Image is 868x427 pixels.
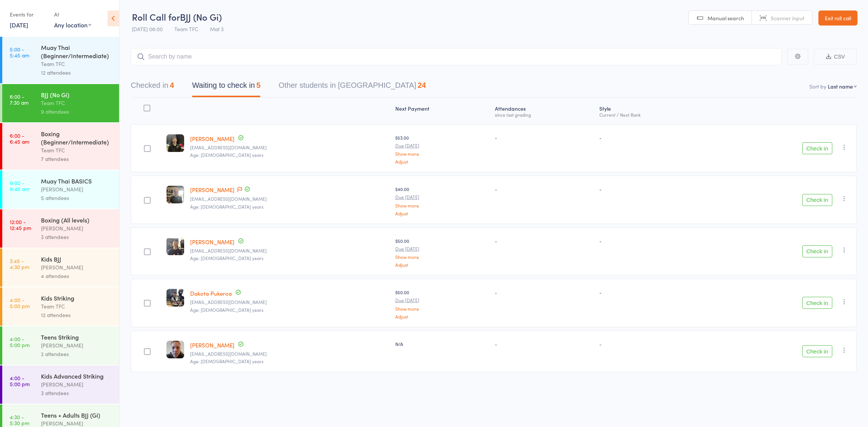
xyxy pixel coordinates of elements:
[41,129,113,146] div: Boxing (Beginner/Intermediate)
[132,25,163,33] span: [DATE] 06:00
[395,134,489,164] div: $53.00
[828,83,853,90] div: Last name
[41,99,113,107] div: Team TFC
[2,287,119,326] a: 4:00 -5:00 pmKids StrikingTeam TFC12 attendees
[10,132,29,144] time: 6:00 - 6:45 am
[190,152,263,158] span: Age: [DEMOGRAPHIC_DATA] years
[2,170,119,209] a: 9:00 -9:45 amMuay Thai BASICS[PERSON_NAME]5 attendees
[392,101,492,121] div: Next Payment
[41,216,113,224] div: Boxing (All levels)
[495,341,593,347] div: -
[599,186,711,192] div: -
[10,219,31,231] time: 12:00 - 12:45 pm
[492,101,596,121] div: Atten­dances
[166,238,184,255] img: image1724727461.png
[495,289,593,295] div: -
[166,186,184,203] img: image1700535625.png
[41,185,113,194] div: [PERSON_NAME]
[495,238,593,244] div: -
[170,81,174,89] div: 4
[190,358,263,364] span: Age: [DEMOGRAPHIC_DATA] years
[166,289,184,307] img: image1737543265.png
[395,151,489,156] a: Show more
[54,21,91,29] div: Any location
[599,238,711,244] div: -
[190,186,234,194] a: [PERSON_NAME]
[495,112,593,117] div: since last grading
[802,142,832,154] button: Check in
[190,196,389,201] small: samb04040@gmail.com
[395,341,489,347] div: N/A
[41,224,113,233] div: [PERSON_NAME]
[190,203,263,210] span: Age: [DEMOGRAPHIC_DATA] years
[395,186,489,215] div: $40.00
[41,60,113,68] div: Team TFC
[41,411,113,419] div: Teens + Adults BJJ (Gi)
[495,134,593,141] div: -
[41,194,113,202] div: 5 attendees
[10,21,28,29] a: [DATE]
[41,255,113,263] div: Kids BJJ
[10,46,29,58] time: 5:00 - 5:45 am
[395,211,489,216] a: Adjust
[41,263,113,272] div: [PERSON_NAME]
[41,155,113,163] div: 7 attendees
[54,8,91,21] div: At
[495,186,593,192] div: -
[771,14,804,22] span: Scanner input
[599,134,711,141] div: -
[10,258,29,270] time: 3:45 - 4:30 pm
[395,314,489,319] a: Adjust
[41,350,113,358] div: 2 attendees
[41,341,113,350] div: [PERSON_NAME]
[132,11,180,23] span: Roll Call for
[166,134,184,152] img: image1751576994.png
[802,245,832,257] button: Check in
[41,68,113,77] div: 12 attendees
[190,238,234,246] a: [PERSON_NAME]
[2,248,119,287] a: 3:45 -4:30 pmKids BJJ[PERSON_NAME]4 attendees
[10,93,29,105] time: 6:00 - 7:30 am
[802,345,832,357] button: Check in
[395,159,489,164] a: Adjust
[2,209,119,248] a: 12:00 -12:45 pmBoxing (All levels)[PERSON_NAME]3 attendees
[41,372,113,380] div: Kids Advanced Striking
[395,203,489,208] a: Show more
[395,238,489,267] div: $50.00
[2,37,119,83] a: 5:00 -5:45 amMuay Thai (Beginner/Intermediate)Team TFC12 attendees
[599,112,711,117] div: Current / Next Rank
[10,414,29,426] time: 4:30 - 5:30 pm
[395,298,489,303] small: Due [DATE]
[190,289,232,297] a: Dakota Pukeroa
[599,289,711,295] div: -
[131,48,782,65] input: Search by name
[802,194,832,206] button: Check in
[41,311,113,319] div: 12 attendees
[814,49,857,65] button: CSV
[41,146,113,155] div: Team TFC
[599,341,711,347] div: -
[395,306,489,311] a: Show more
[395,246,489,251] small: Due [DATE]
[190,248,389,253] small: Michael4mcgrath@gmail.com
[10,336,30,348] time: 4:00 - 5:00 pm
[190,351,389,356] small: tfcgym@emailedme.com
[10,297,30,309] time: 4:00 - 5:00 pm
[818,11,857,26] a: Exit roll call
[190,135,234,143] a: [PERSON_NAME]
[41,177,113,185] div: Muay Thai BASICS
[166,341,184,358] img: image1744692613.png
[41,272,113,280] div: 4 attendees
[41,43,113,60] div: Muay Thai (Beginner/Intermediate)
[2,123,119,170] a: 6:00 -6:45 amBoxing (Beginner/Intermediate)Team TFC7 attendees
[41,107,113,116] div: 9 attendees
[190,145,389,150] small: lukefelixob@gmail.com
[41,380,113,389] div: [PERSON_NAME]
[417,81,426,89] div: 24
[190,307,263,313] span: Age: [DEMOGRAPHIC_DATA] years
[131,77,174,97] button: Checked in4
[190,255,263,261] span: Age: [DEMOGRAPHIC_DATA] years
[190,299,389,305] small: Rihari95@gmail.com
[596,101,714,121] div: Style
[256,81,260,89] div: 5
